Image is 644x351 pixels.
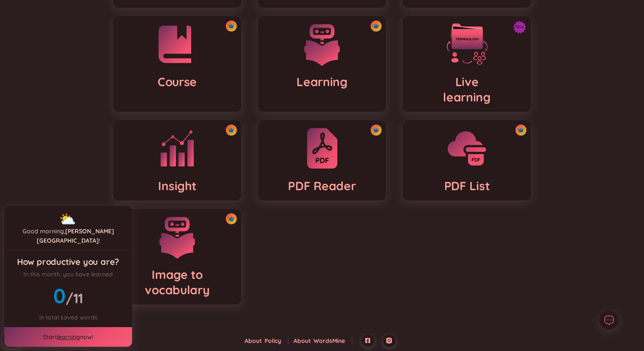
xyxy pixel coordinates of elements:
div: ! [11,226,125,245]
span: 0 [53,283,66,308]
div: Start now! [4,327,132,347]
img: crown icon [518,127,524,133]
a: NewLivelearning [394,16,539,112]
span: Good morning , [23,227,65,235]
img: crown icon [228,127,234,133]
div: About [293,336,352,345]
h4: Course [158,74,197,90]
img: crown icon [228,23,234,29]
img: crown icon [373,23,379,29]
div: In this month, you have learned [11,270,125,279]
span: New [515,20,524,34]
a: crown iconCourse [105,16,250,112]
h4: Insight [158,178,196,194]
a: learning [57,333,80,341]
div: How productive you are? [11,256,125,268]
h4: Learning [296,74,348,90]
a: Policy [264,337,288,345]
h4: PDF List [444,178,490,194]
h4: Image to vocabulary [120,267,234,298]
img: crown icon [228,216,234,222]
a: crown iconImage to vocabulary [105,209,250,305]
div: About [244,336,288,345]
a: crown iconPDF Reader [250,120,394,200]
span: / [66,290,83,307]
a: [PERSON_NAME][GEOGRAPHIC_DATA] [37,227,114,244]
h4: PDF Reader [288,178,356,194]
span: 11 [73,290,83,307]
h4: Live learning [443,74,491,105]
a: WordsMine [313,337,352,345]
div: in total saved words [11,313,125,322]
a: crown iconPDF List [394,120,539,200]
img: crown icon [373,127,379,133]
a: crown iconInsight [105,120,250,200]
a: crown iconLearning [250,16,394,112]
